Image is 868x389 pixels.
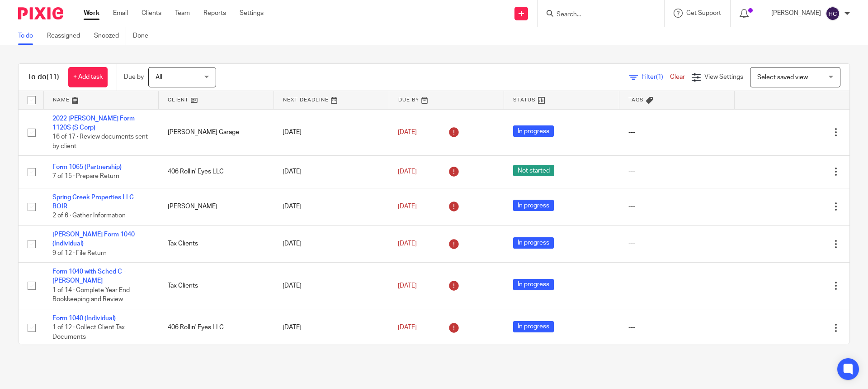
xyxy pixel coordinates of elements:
a: Work [84,9,99,18]
a: Reassigned [47,27,87,45]
a: Snoozed [94,27,126,45]
span: Tags [628,97,644,102]
a: To do [18,27,40,45]
span: 2 of 6 · Gather Information [52,213,126,219]
span: Get Support [686,10,721,16]
div: --- [628,281,726,290]
a: Form 1065 (Partnership) [52,164,122,170]
h1: To do [28,72,59,82]
span: All [156,74,162,81]
span: 16 of 17 · Review documents sent by client [52,134,148,149]
div: --- [628,323,726,332]
a: Settings [240,9,264,18]
span: [DATE] [398,168,417,175]
td: Tax Clients [159,263,274,309]
span: Not started [513,165,554,176]
a: [PERSON_NAME] Form 1040 (Individual) [52,231,135,247]
span: (1) [656,74,663,80]
a: Reports [203,9,226,18]
td: [DATE] [274,225,389,262]
span: In progress [513,200,554,211]
input: Search [556,11,637,19]
span: [DATE] [398,324,417,331]
td: 406 Rollin' Eyes LLC [159,309,274,346]
span: In progress [513,125,554,137]
span: (11) [47,73,59,81]
span: 1 of 14 · Complete Year End Bookkeeping and Review [52,287,130,303]
img: Pixie [18,7,63,19]
a: Form 1040 (Individual) [52,315,116,322]
span: In progress [513,237,554,249]
a: Clients [142,9,161,18]
span: [DATE] [398,129,417,135]
td: [DATE] [274,109,389,156]
p: Due by [124,72,144,82]
span: [DATE] [398,240,417,247]
div: --- [628,167,726,176]
span: In progress [513,321,554,332]
td: [PERSON_NAME] [159,188,274,225]
a: Spring Creek Properties LLC BOIR [52,194,134,210]
p: [PERSON_NAME] [771,9,821,18]
span: Filter [642,74,670,80]
td: [DATE] [274,156,389,188]
td: [DATE] [274,263,389,309]
span: [DATE] [398,283,417,289]
a: Clear [670,74,685,80]
td: [PERSON_NAME] Garage [159,109,274,156]
span: [DATE] [398,203,417,210]
div: --- [628,128,726,137]
span: 7 of 15 · Prepare Return [52,173,119,180]
a: 2022 [PERSON_NAME] Form 1120S (S Corp) [52,115,135,131]
div: --- [628,202,726,211]
td: [DATE] [274,309,389,346]
span: 9 of 12 · File Return [52,250,107,256]
span: 1 of 12 · Collect Client Tax Documents [52,324,125,340]
a: Email [113,9,128,18]
span: View Settings [704,74,743,80]
span: In progress [513,279,554,290]
div: --- [628,239,726,248]
a: + Add task [68,67,108,87]
img: svg%3E [826,6,840,21]
td: Tax Clients [159,225,274,262]
td: [DATE] [274,188,389,225]
span: Select saved view [757,74,808,81]
a: Form 1040 with Sched C - [PERSON_NAME] [52,269,126,284]
a: Done [133,27,155,45]
a: Team [175,9,190,18]
td: 406 Rollin' Eyes LLC [159,156,274,188]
